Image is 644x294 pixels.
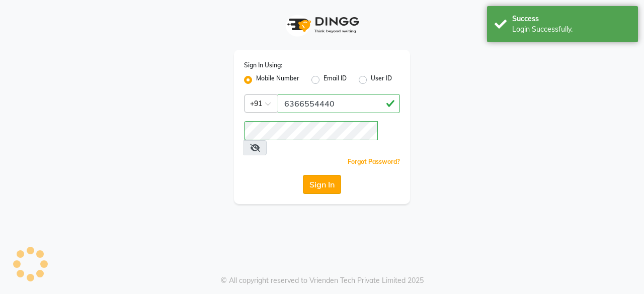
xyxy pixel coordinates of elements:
button: Sign In [303,175,341,194]
label: Sign In Using: [244,61,282,70]
img: logo1.svg [282,10,362,40]
input: Username [244,121,378,140]
label: Mobile Number [256,74,299,86]
div: Success [512,14,630,24]
label: User ID [371,74,392,86]
a: Forgot Password? [348,158,400,165]
div: Login Successfully. [512,24,630,35]
input: Username [278,94,400,113]
label: Email ID [324,74,347,86]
